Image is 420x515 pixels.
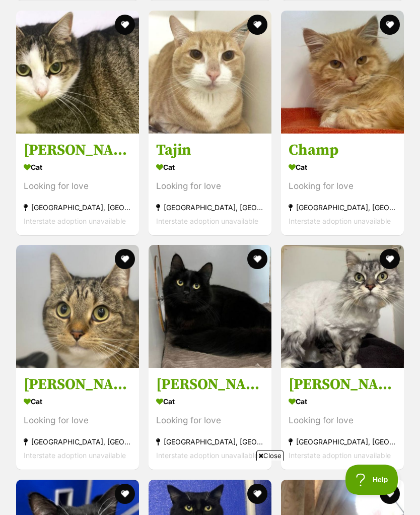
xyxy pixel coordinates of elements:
[149,11,271,134] img: Tajin
[24,375,131,395] h3: [PERSON_NAME]
[281,11,404,134] img: Champ
[289,375,396,395] h3: [PERSON_NAME]
[289,217,391,225] span: Interstate adoption unavailable
[156,217,258,225] span: Interstate adoption unavailable
[16,245,139,368] img: Frankie
[156,435,264,449] div: [GEOGRAPHIC_DATA], [GEOGRAPHIC_DATA]
[281,133,404,235] a: Champ Cat Looking for love [GEOGRAPHIC_DATA], [GEOGRAPHIC_DATA] Interstate adoption unavailable f...
[16,11,139,134] img: Jenny
[24,141,131,160] h3: [PERSON_NAME]
[281,245,404,368] img: Bettina
[149,245,271,368] img: Young Pete
[149,368,271,470] a: [PERSON_NAME] Cat Looking for love [GEOGRAPHIC_DATA], [GEOGRAPHIC_DATA] Interstate adoption unava...
[289,452,391,460] span: Interstate adoption unavailable
[345,465,400,495] iframe: Help Scout Beacon - Open
[156,179,264,193] div: Looking for love
[24,201,131,214] div: [GEOGRAPHIC_DATA], [GEOGRAPHIC_DATA]
[289,160,396,174] div: Cat
[24,452,126,460] span: Interstate adoption unavailable
[156,201,264,214] div: [GEOGRAPHIC_DATA], [GEOGRAPHIC_DATA]
[156,375,264,395] h3: [PERSON_NAME]
[16,368,139,470] a: [PERSON_NAME] Cat Looking for love [GEOGRAPHIC_DATA], [GEOGRAPHIC_DATA] Interstate adoption unava...
[380,15,400,35] button: favourite
[115,249,135,269] button: favourite
[289,201,396,214] div: [GEOGRAPHIC_DATA], [GEOGRAPHIC_DATA]
[281,368,404,470] a: [PERSON_NAME] Cat Looking for love [GEOGRAPHIC_DATA], [GEOGRAPHIC_DATA] Interstate adoption unava...
[289,141,396,160] h3: Champ
[289,414,396,428] div: Looking for love
[24,160,131,174] div: Cat
[380,249,400,269] button: favourite
[156,141,264,160] h3: Tajin
[24,395,131,409] div: Cat
[156,395,264,409] div: Cat
[256,450,284,461] span: Close
[24,217,126,225] span: Interstate adoption unavailable
[24,414,131,428] div: Looking for love
[156,414,264,428] div: Looking for love
[24,435,131,449] div: [GEOGRAPHIC_DATA], [GEOGRAPHIC_DATA]
[289,179,396,193] div: Looking for love
[247,249,267,269] button: favourite
[156,160,264,174] div: Cat
[289,395,396,409] div: Cat
[149,133,271,235] a: Tajin Cat Looking for love [GEOGRAPHIC_DATA], [GEOGRAPHIC_DATA] Interstate adoption unavailable f...
[16,133,139,235] a: [PERSON_NAME] Cat Looking for love [GEOGRAPHIC_DATA], [GEOGRAPHIC_DATA] Interstate adoption unava...
[247,15,267,35] button: favourite
[27,465,393,510] iframe: Advertisement
[289,435,396,449] div: [GEOGRAPHIC_DATA], [GEOGRAPHIC_DATA]
[156,452,258,460] span: Interstate adoption unavailable
[115,15,135,35] button: favourite
[24,179,131,193] div: Looking for love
